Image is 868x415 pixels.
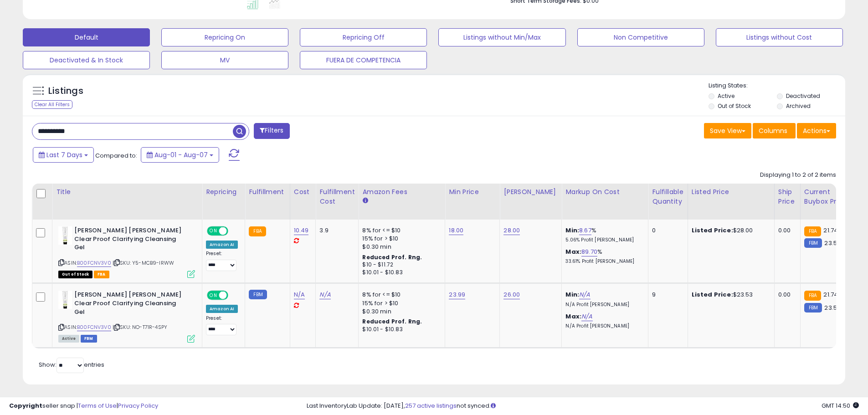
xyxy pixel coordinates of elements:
[449,226,463,235] a: 18.00
[58,291,195,341] div: ASIN:
[778,226,793,235] div: 0.00
[718,102,751,110] label: Out of Stock
[362,269,438,277] div: $10.01 - $10.83
[565,187,644,197] div: Markup on Cost
[9,402,158,410] div: seller snap | |
[652,187,683,206] div: Fulfillable Quantity
[449,290,465,299] a: 23.99
[503,226,520,235] a: 28.00
[81,335,97,343] span: FBM
[405,401,457,410] a: 257 active listings
[565,302,641,308] p: N/A Profit [PERSON_NAME]
[254,123,289,139] button: Filters
[449,187,496,197] div: Min Price
[579,226,591,235] a: 8.67
[362,235,438,243] div: 15% for > $10
[823,226,838,235] span: 21.74
[56,187,198,197] div: Title
[319,226,351,235] div: 3.9
[778,187,796,206] div: Ship Price
[362,187,441,197] div: Amazon Fees
[95,151,137,160] span: Compared to:
[362,253,422,261] b: Reduced Prof. Rng.
[565,312,581,321] b: Max:
[208,227,219,235] span: ON
[438,28,565,46] button: Listings without Min/Max
[823,290,838,299] span: 21.74
[362,326,438,333] div: $10.01 - $10.83
[249,290,267,299] small: FBM
[227,227,241,235] span: OFF
[294,290,305,299] a: N/A
[362,291,438,299] div: 8% for <= $10
[797,123,836,138] button: Actions
[804,187,851,206] div: Current Buybox Price
[718,92,734,100] label: Active
[307,402,859,410] div: Last InventoryLab Update: [DATE], not synced.
[94,271,109,278] span: FBA
[206,305,238,313] div: Amazon AI
[565,226,579,235] b: Min:
[113,259,174,266] span: | SKU: Y5-MCB9-IRWW
[58,335,79,343] span: All listings currently available for purchase on Amazon
[565,248,641,265] div: %
[161,28,288,46] button: Repricing On
[581,247,597,256] a: 89.70
[565,323,641,329] p: N/A Profit [PERSON_NAME]
[294,187,312,197] div: Cost
[652,291,680,299] div: 9
[32,100,72,109] div: Clear All Filters
[753,123,796,138] button: Columns
[58,226,195,277] div: ASIN:
[113,323,167,331] span: | SKU: NO-T71R-4SPY
[786,102,811,110] label: Archived
[33,147,94,163] button: Last 7 Days
[804,291,821,301] small: FBA
[227,292,241,299] span: OFF
[804,303,822,313] small: FBM
[565,258,641,265] p: 33.61% Profit [PERSON_NAME]
[709,82,845,90] p: Listing States:
[565,247,581,256] b: Max:
[565,290,579,299] b: Min:
[77,323,111,331] a: B00FCNV3V0
[759,126,787,135] span: Columns
[300,28,427,46] button: Repricing Off
[692,226,767,235] div: $28.00
[804,238,822,248] small: FBM
[692,226,733,235] b: Listed Price:
[362,226,438,235] div: 8% for <= $10
[692,187,770,197] div: Listed Price
[503,187,558,197] div: [PERSON_NAME]
[23,51,150,69] button: Deactivated & In Stock
[822,401,859,410] span: 2025-08-15 14:50 GMT
[362,307,438,316] div: $0.30 min
[161,51,288,69] button: MV
[362,318,422,325] b: Reduced Prof. Rng.
[77,259,111,267] a: B00FCNV3V0
[249,226,266,236] small: FBA
[581,312,592,321] a: N/A
[362,261,438,269] div: $10 - $11.72
[154,150,208,159] span: Aug-01 - Aug-07
[786,92,820,100] label: Deactivated
[362,243,438,251] div: $0.30 min
[579,290,590,299] a: N/A
[58,291,72,309] img: 31njXTyEs6L._SL40_.jpg
[294,226,309,235] a: 10.49
[74,291,185,318] b: [PERSON_NAME] [PERSON_NAME] Clear Proof Clarifying Cleansing Gel
[9,401,42,410] strong: Copyright
[206,315,238,336] div: Preset:
[503,290,520,299] a: 26.00
[74,226,185,254] b: [PERSON_NAME] [PERSON_NAME] Clear Proof Clarifying Cleansing Gel
[716,28,843,46] button: Listings without Cost
[39,360,104,369] span: Show: entries
[692,290,733,299] b: Listed Price:
[206,251,238,271] div: Preset:
[562,184,648,220] th: The percentage added to the cost of goods (COGS) that forms the calculator for Min & Max prices.
[778,291,793,299] div: 0.00
[206,187,241,197] div: Repricing
[78,401,117,410] a: Terms of Use
[804,226,821,236] small: FBA
[565,226,641,243] div: %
